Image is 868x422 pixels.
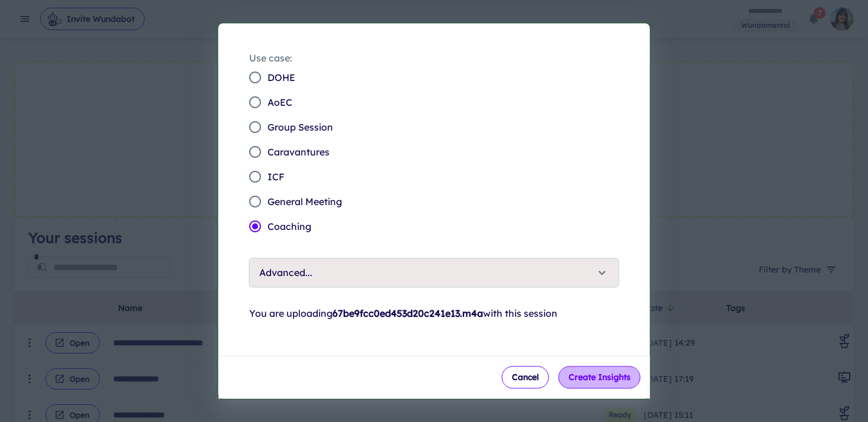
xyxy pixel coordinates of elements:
[502,366,549,389] button: Cancel
[267,145,329,159] span: Caravantures
[267,219,311,233] span: Coaching
[267,120,333,134] span: Group Session
[249,306,619,320] p: You are uploading with this session
[250,258,619,287] button: Advanced...
[249,51,292,65] legend: Use case:
[332,307,483,319] strong: 67be9fcc0ed453d20c241e13.m4a
[267,70,295,85] span: DOHE
[267,194,342,209] span: General Meeting
[559,366,641,389] button: Create Insights
[267,170,285,184] span: ICF
[267,95,292,109] span: AoEC
[259,265,312,280] p: Advanced...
